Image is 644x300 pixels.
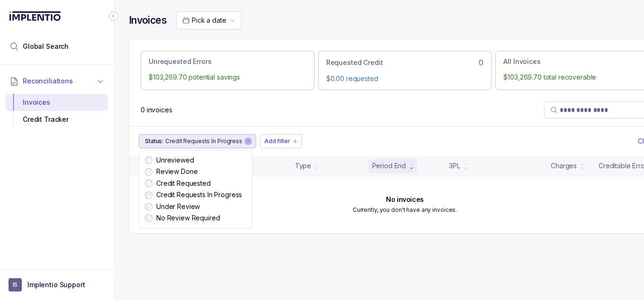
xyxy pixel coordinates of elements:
label: No Review Required [152,213,246,223]
h6: No invoices [386,196,423,203]
div: 0 [326,57,484,68]
div: Invoices [13,94,100,111]
div: remove content [244,137,252,145]
p: Credit Requests In Progress [165,136,242,146]
label: Review Done [152,167,246,176]
button: User initialsImplentio Support [9,278,105,291]
p: Unrequested Errors [149,57,211,66]
label: Credit Requested [152,179,246,188]
label: Credit Requests In Progress [152,190,246,200]
p: Requested Credit [326,58,383,67]
p: Status: [145,136,163,146]
span: Reconciliations [23,76,73,86]
button: Filter Chip Add filter [260,134,302,148]
search: Date Range Picker [182,16,226,25]
div: Type [295,161,311,171]
span: Global Search [23,42,69,51]
div: Reconciliations [6,92,108,130]
button: Filter Chip Credit Requests In Progress [139,134,256,148]
ul: Filter Group [139,134,636,148]
p: Implentio Support [27,280,85,290]
p: $103,269.70 potential savings [149,73,306,82]
p: All Invoices [503,57,540,66]
p: 0 invoices [141,105,172,115]
div: 3PL [449,161,460,171]
p: $0.00 requested [326,74,484,83]
div: Charges [551,161,577,171]
div: Period End [372,161,406,171]
button: Reconciliations [6,71,108,91]
button: Date Range Picker [176,11,241,29]
span: User initials [9,278,22,291]
div: Collapse Icon [108,10,119,22]
p: Currently, you don't have any invoices. [353,205,457,215]
label: Under Review [152,202,246,211]
span: Pick a date [192,16,226,24]
div: Remaining page entries [141,105,172,115]
div: Credit Tracker [13,111,100,128]
label: Unreviewed [152,155,246,165]
p: Add filter [264,136,290,146]
h4: Invoices [129,14,167,27]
